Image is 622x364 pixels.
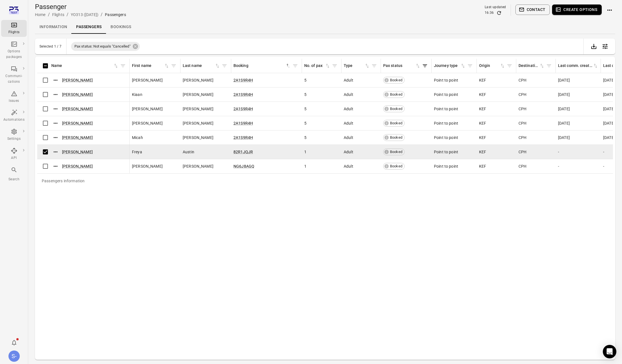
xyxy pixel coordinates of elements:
a: [PERSON_NAME] [62,78,93,82]
span: [PERSON_NAME] [183,135,213,140]
div: Local navigation [35,20,615,34]
div: Type [344,63,364,69]
span: 5 [304,77,306,83]
span: Adult [344,120,353,126]
div: Destination [519,63,539,69]
span: [PERSON_NAME] [183,163,213,169]
button: Actions [51,90,60,99]
span: Booked [388,164,404,169]
span: Austin [183,149,194,155]
span: [PERSON_NAME] [132,106,163,112]
span: Point to point [434,106,458,112]
div: Sort by type in ascending order [344,63,370,69]
a: Passengers [72,20,106,34]
span: [PERSON_NAME] [132,163,163,169]
button: Refresh data [496,10,502,16]
span: Destination [519,63,545,69]
button: Filter by last name [220,62,229,70]
span: Micah [132,135,143,140]
span: Filter by origin [505,62,514,70]
button: Sólberg - AviLabs [6,348,22,364]
button: Filter by name [119,62,127,70]
div: Export data [588,41,599,52]
span: CPH [519,106,526,112]
span: Point to point [434,135,458,140]
span: 5 [304,92,306,97]
span: Adult [344,106,353,112]
button: Actions [51,119,60,127]
span: [DATE] [558,120,570,126]
span: Pax status: Not equals "Cancelled" [71,44,134,49]
a: NG6J8AGQ [233,164,254,168]
a: Bookings [106,20,136,34]
a: 82R1JQJR [233,150,253,154]
span: 1 [304,149,306,155]
button: Filter by first name [169,62,178,70]
button: Filter by pax status [421,62,429,70]
button: Actions [51,105,60,113]
span: Point to point [434,149,458,155]
span: Last name [183,63,220,69]
span: Booking [233,63,291,69]
span: KEF [479,92,486,97]
div: Pax status [383,63,415,69]
div: Communi-cations [3,73,25,85]
span: Point to point [434,92,458,97]
h1: Passenger [35,2,126,11]
span: Pax status [383,63,421,69]
a: 2A1S9R4H [233,135,253,140]
span: First name [132,63,169,69]
span: Booked [388,135,404,140]
button: Notifications [8,337,20,348]
div: Selected 1 / 7 [39,44,62,48]
span: Name [51,63,119,69]
div: Sort by destination in ascending order [519,63,545,69]
div: Origin [479,63,500,69]
span: Adult [344,92,353,97]
span: [PERSON_NAME] [132,120,163,126]
button: Filter by no. of pax [330,62,339,70]
div: S- [8,350,20,362]
button: Open table configuration [599,41,611,52]
span: [PERSON_NAME] [183,92,213,97]
span: [PERSON_NAME] [132,77,163,83]
span: [DATE] [558,92,570,97]
span: No. of pax [304,63,330,69]
span: [DATE] [558,77,570,83]
div: Sort by booking in descending order [233,63,291,69]
a: Flights [1,20,27,37]
div: Sort by last name in ascending order [183,63,220,69]
div: Search [3,177,25,182]
button: Filter by type [370,62,378,70]
span: Filter by journey type [466,62,474,70]
a: Settings [1,127,27,143]
a: Communi-cations [1,64,27,86]
a: [PERSON_NAME] [62,107,93,111]
div: Last comm. created [558,63,593,69]
div: Issues [3,98,25,104]
div: - [558,149,599,155]
span: [DATE] [603,77,615,83]
div: No. of pax [304,63,325,69]
span: 5 [304,120,306,126]
span: Point to point [434,120,458,126]
a: [PERSON_NAME] [62,164,93,168]
button: Contact [515,5,550,15]
span: Filter by booking [291,62,299,70]
span: [DATE] [603,92,615,97]
a: Issues [1,89,27,105]
span: Booked [388,121,404,126]
span: Last comm. created [558,63,598,69]
span: CPH [519,77,526,83]
a: YO313 ([DATE]) [71,12,98,17]
span: [DATE] [603,135,615,140]
a: 2A1S9R4H [233,78,253,82]
span: Adult [344,135,353,140]
span: CPH [519,135,526,140]
span: Journey type [434,63,466,69]
span: Adult [344,149,353,155]
span: KEF [479,120,486,126]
